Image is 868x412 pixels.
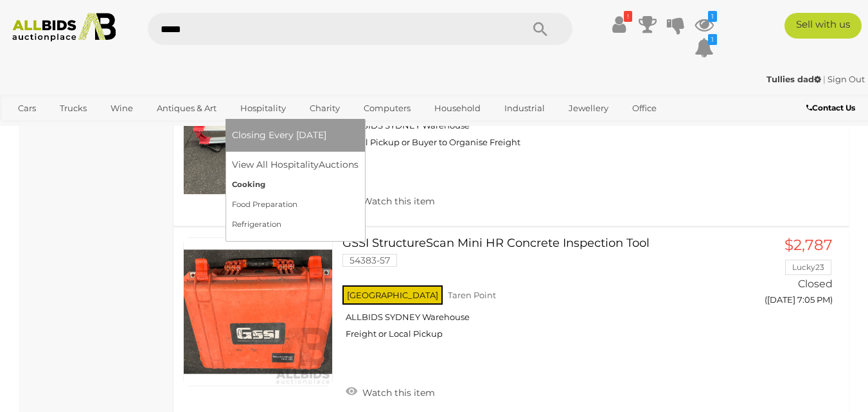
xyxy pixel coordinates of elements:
a: Computers [355,98,419,119]
a: Tullies dad [766,74,823,84]
span: | [823,74,826,84]
a: Wine [102,98,141,119]
a: Antiques & Art [148,98,225,119]
i: ! [624,11,632,22]
a: GSSI StructureScan Mini HR Concrete Inspection Tool 54383-57 [GEOGRAPHIC_DATA] Taren Point ALLBID... [352,237,727,350]
a: Cars [10,98,44,119]
a: Contact Us [806,101,858,115]
button: Search [508,13,572,45]
a: Watch this item [342,382,438,401]
span: Watch this item [359,387,435,399]
span: $2,787 [784,236,833,254]
a: Household [426,98,489,119]
a: $2,787 Lucky23 Closed ([DATE] 7:05 PM) [746,237,836,312]
a: Sign Out [828,74,865,84]
a: Milwaukee M18 FBL Blower & Measuring Wheel 54383-56 [GEOGRAPHIC_DATA] Taren Point ALLBIDS SYDNEY ... [352,46,727,158]
span: Watch this item [359,195,435,207]
a: Watch this item [342,190,438,210]
a: Jewellery [560,98,617,119]
i: 1 [708,34,717,45]
a: Trucks [51,98,95,119]
a: Hospitality [232,98,294,119]
a: 1 [695,36,714,59]
a: Sports [10,119,53,140]
b: Contact Us [806,103,855,112]
a: Sell with us [784,13,862,39]
a: 1 [695,13,714,36]
a: ! [610,13,629,36]
i: 1 [708,11,717,22]
strong: Tullies dad [766,74,821,84]
img: Allbids.com.au [6,13,122,42]
a: Charity [301,98,348,119]
a: Industrial [496,98,553,119]
a: [GEOGRAPHIC_DATA] [60,119,168,140]
a: Office [624,98,665,119]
